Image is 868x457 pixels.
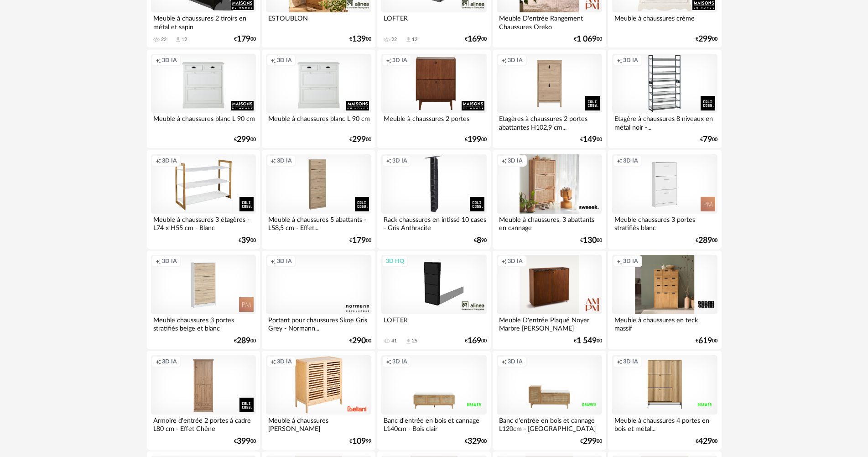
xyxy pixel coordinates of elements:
[381,214,486,232] div: Rack chaussures en intissé 10 cases - Gris Anthracite
[175,36,182,43] span: Download icon
[352,137,366,143] span: 299
[497,314,602,332] div: Meuble D'entrée Plaqué Noyer Marbre [PERSON_NAME]
[501,358,507,365] span: Creation icon
[608,150,721,249] a: Creation icon 3D IA Meuble chaussures 3 portes stratifiés blanc €28900
[270,157,276,164] span: Creation icon
[381,314,486,332] div: LOFTER
[386,358,391,365] span: Creation icon
[147,150,260,249] a: Creation icon 3D IA Meuble à chaussures 3 étagères - L74 x H55 cm - Blanc €3900
[612,314,717,332] div: Meuble à chaussures en teck massif
[162,157,177,164] span: 3D IA
[162,257,177,265] span: 3D IA
[377,351,490,450] a: Creation icon 3D IA Banc d'entrée en bois et cannage L140cm - Bois clair €32900
[497,113,602,131] div: Etagères à chaussures 2 portes abattantes H102,9 cm...
[162,57,177,64] span: 3D IA
[147,351,260,450] a: Creation icon 3D IA Armoire d'entrée 2 portes à cadre L80 cm - Effet Chêne €39900
[623,57,638,64] span: 3D IA
[381,415,486,433] div: Banc d'entrée en bois et cannage L140cm - Bois clair
[391,37,397,43] div: 22
[161,37,166,43] div: 22
[698,36,712,42] span: 299
[182,37,187,43] div: 12
[608,351,721,450] a: Creation icon 3D IA Meuble à chaussures 4 portes en bois et métal... €42900
[696,36,717,42] div: € 00
[391,338,397,344] div: 41
[612,415,717,433] div: Meuble à chaussures 4 portes en bois et métal...
[574,36,602,42] div: € 00
[156,358,161,365] span: Creation icon
[266,214,371,232] div: Meuble à chaussures 5 abattants - L58,5 cm - Effet...
[474,237,487,244] div: € 90
[392,358,407,365] span: 3D IA
[266,113,371,131] div: Meuble à chaussures blanc L 90 cm
[412,338,417,344] div: 25
[386,157,391,164] span: Creation icon
[497,214,602,232] div: Meuble à chaussures, 3 abattants en cannage
[162,358,177,365] span: 3D IA
[277,57,292,64] span: 3D IA
[277,358,292,365] span: 3D IA
[352,438,366,445] span: 109
[696,237,717,244] div: € 00
[577,338,597,344] span: 1 549
[580,237,602,244] div: € 00
[237,438,250,445] span: 399
[583,438,597,445] span: 299
[698,237,712,244] span: 289
[381,113,486,131] div: Meuble à chaussures 2 portes
[698,438,712,445] span: 429
[237,36,250,42] span: 179
[392,57,407,64] span: 3D IA
[262,351,375,450] a: Creation icon 3D IA Meuble à chaussures [PERSON_NAME] €10999
[623,257,638,265] span: 3D IA
[617,157,622,164] span: Creation icon
[156,157,161,164] span: Creation icon
[349,137,371,143] div: € 00
[612,12,717,31] div: Meuble à chaussures crème
[151,415,256,433] div: Armoire d'entrée 2 portes à cadre L80 cm - Effet Chêne
[465,438,487,445] div: € 00
[412,37,417,43] div: 12
[349,36,371,42] div: € 00
[468,338,481,344] span: 169
[352,338,366,344] span: 290
[468,137,481,143] span: 199
[497,12,602,31] div: Meuble D'entrée Rangement Chaussures Oreko
[377,50,490,148] a: Creation icon 3D IA Meuble à chaussures 2 portes €19900
[234,36,256,42] div: € 00
[277,157,292,164] span: 3D IA
[501,257,507,265] span: Creation icon
[617,257,622,265] span: Creation icon
[501,57,507,64] span: Creation icon
[234,438,256,445] div: € 00
[501,157,507,164] span: Creation icon
[386,57,391,64] span: Creation icon
[270,358,276,365] span: Creation icon
[465,36,487,42] div: € 00
[151,214,256,232] div: Meuble à chaussures 3 étagères - L74 x H55 cm - Blanc
[151,314,256,332] div: Meuble chaussures 3 portes stratifiés beige et blanc
[262,251,375,349] a: Creation icon 3D IA Portant pour chaussures Skoe Gris Grey - Normann... €29000
[405,36,412,43] span: Download icon
[583,137,597,143] span: 149
[574,338,602,344] div: € 00
[700,137,717,143] div: € 00
[623,157,638,164] span: 3D IA
[612,214,717,232] div: Meuble chaussures 3 portes stratifiés blanc
[349,438,371,445] div: € 99
[468,438,481,445] span: 329
[266,415,371,433] div: Meuble à chaussures [PERSON_NAME]
[147,50,260,148] a: Creation icon 3D IA Meuble à chaussures blanc L 90 cm €29900
[608,251,721,349] a: Creation icon 3D IA Meuble à chaussures en teck massif €61900
[493,251,606,349] a: Creation icon 3D IA Meuble D'entrée Plaqué Noyer Marbre [PERSON_NAME] €1 54900
[349,237,371,244] div: € 00
[617,358,622,365] span: Creation icon
[277,257,292,265] span: 3D IA
[266,314,371,332] div: Portant pour chaussures Skoe Gris Grey - Normann...
[237,137,250,143] span: 299
[352,36,366,42] span: 139
[608,50,721,148] a: Creation icon 3D IA Etagère à chaussures 8 niveaux en métal noir -... €7900
[698,338,712,344] span: 619
[405,338,412,345] span: Download icon
[382,255,408,267] div: 3D HQ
